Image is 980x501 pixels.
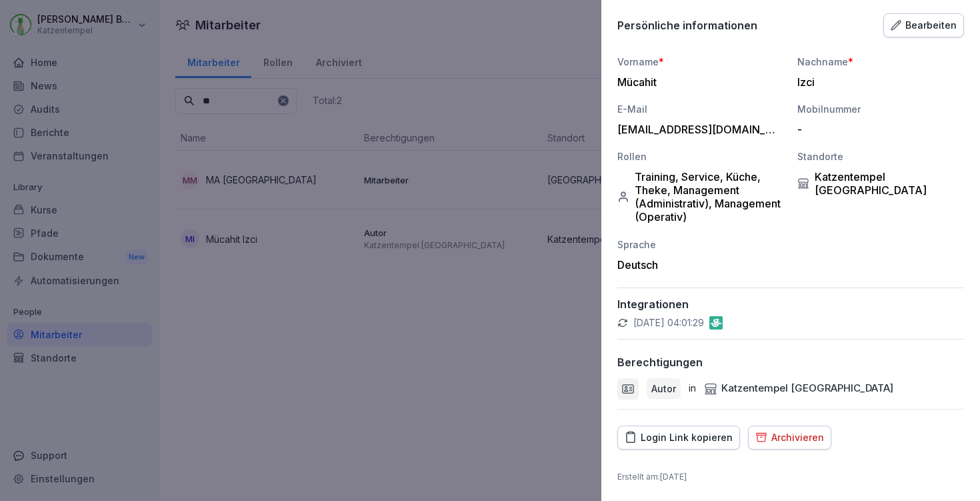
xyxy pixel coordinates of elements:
div: Bearbeiten [891,18,957,33]
div: Training, Service, Küche, Theke, Management (Administrativ), Management (Operativ) [617,170,784,223]
div: Rollen [617,149,784,163]
div: Nachname [797,55,964,69]
p: Integrationen [617,298,964,311]
img: gastromatic.png [709,316,723,330]
div: Login Link kopieren [625,430,733,445]
div: Deutsch [617,258,784,272]
div: Standorte [797,149,964,163]
div: Archivieren [755,430,824,445]
div: Katzentempel [GEOGRAPHIC_DATA] [704,381,893,396]
p: [DATE] 04:01:29 [633,316,704,330]
div: E-Mail [617,102,784,116]
div: Mücahit [617,75,777,89]
div: - [797,123,957,136]
p: Autor [651,382,676,396]
div: Katzentempel [GEOGRAPHIC_DATA] [797,170,964,197]
button: Bearbeiten [883,13,964,37]
div: Vorname [617,55,784,69]
p: in [689,381,696,396]
div: Sprache [617,237,784,252]
button: Login Link kopieren [617,426,740,450]
button: Archivieren [748,426,831,450]
p: Erstellt am : [DATE] [617,471,964,483]
div: Mobilnummer [797,102,964,116]
p: Persönliche informationen [617,19,757,32]
p: Berechtigungen [617,356,703,369]
div: [EMAIL_ADDRESS][DOMAIN_NAME] [617,123,777,136]
div: Izci [797,75,957,89]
